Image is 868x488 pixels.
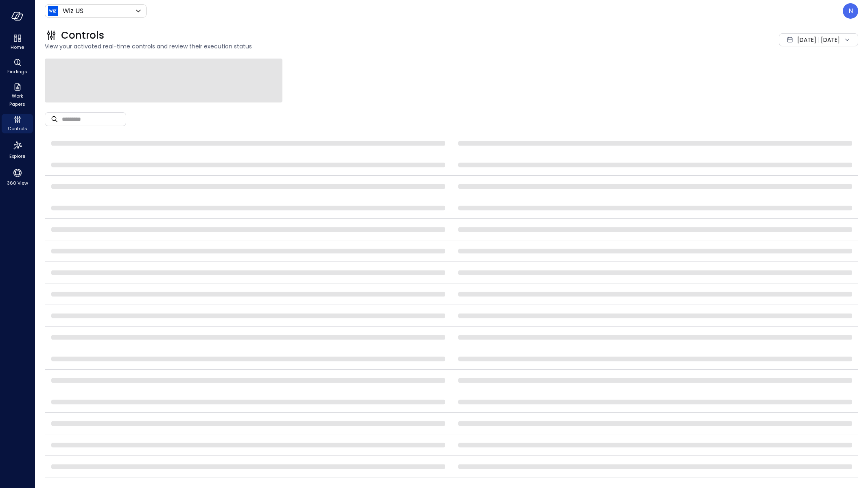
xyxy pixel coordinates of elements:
div: Explore [2,138,33,161]
p: Wiz US [63,6,83,16]
span: Home [11,43,24,51]
div: 360 View [2,166,33,188]
span: Work Papers [5,92,30,108]
span: 360 View [7,179,28,187]
div: Noy Vadai [843,3,858,19]
div: Controls [2,114,33,133]
span: Controls [8,124,27,133]
span: View your activated real-time controls and review their execution status [45,42,634,51]
div: Work Papers [2,81,33,109]
span: [DATE] [797,35,816,44]
img: Icon [48,6,58,16]
div: Findings [2,57,33,76]
span: Controls [61,29,104,42]
div: Home [2,33,33,52]
span: Explore [9,152,25,160]
p: N [848,6,853,16]
span: Findings [7,68,27,76]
